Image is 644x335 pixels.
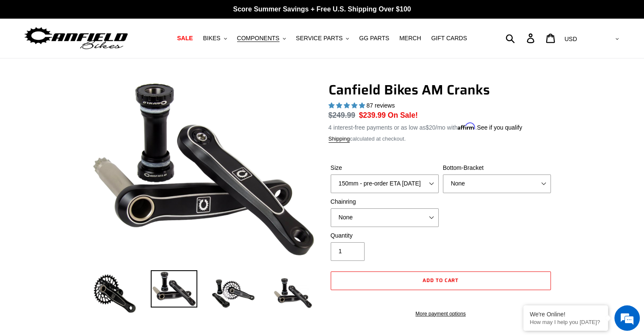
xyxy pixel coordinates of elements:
[233,33,290,44] button: COMPONENTS
[331,197,439,206] label: Chainring
[292,33,353,44] button: SERVICE PARTS
[510,29,532,47] input: Search
[329,82,553,98] h1: Canfield Bikes AM Cranks
[431,35,467,42] span: GIFT CARDS
[530,319,602,325] p: How may I help you today?
[329,136,350,143] a: Shipping
[329,111,355,119] s: $249.99
[423,276,459,284] span: Add to cart
[359,35,389,42] span: GG PARTS
[269,270,316,317] img: Load image into Gallery viewer, CANFIELD-AM_DH-CRANKS
[296,35,343,42] span: SERVICE PARTS
[329,102,367,109] span: 4.97 stars
[359,111,386,119] span: $239.99
[331,310,551,318] a: More payment options
[329,121,522,132] p: 4 interest-free payments or as low as /mo with .
[91,270,138,317] img: Load image into Gallery viewer, Canfield Bikes AM Cranks
[331,163,439,172] label: Size
[366,102,395,109] span: 87 reviews
[458,123,475,130] span: Affirm
[399,35,421,42] span: MERCH
[177,35,193,42] span: SALE
[395,33,425,44] a: MERCH
[199,33,231,44] button: BIKES
[23,25,129,52] img: Canfield Bikes
[173,33,197,44] a: SALE
[477,124,522,131] a: See if you qualify - Learn more about Affirm Financing (opens in modal)
[443,163,551,172] label: Bottom-Bracket
[203,35,220,42] span: BIKES
[331,271,551,290] button: Add to cart
[151,270,197,307] img: Load image into Gallery viewer, Canfield Cranks
[210,270,257,317] img: Load image into Gallery viewer, Canfield Bikes AM Cranks
[426,124,435,131] span: $20
[331,231,439,240] label: Quantity
[329,135,553,143] div: calculated at checkout.
[355,33,393,44] a: GG PARTS
[427,33,471,44] a: GIFT CARDS
[388,110,418,121] span: On Sale!
[530,311,602,318] div: We're Online!
[237,35,279,42] span: COMPONENTS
